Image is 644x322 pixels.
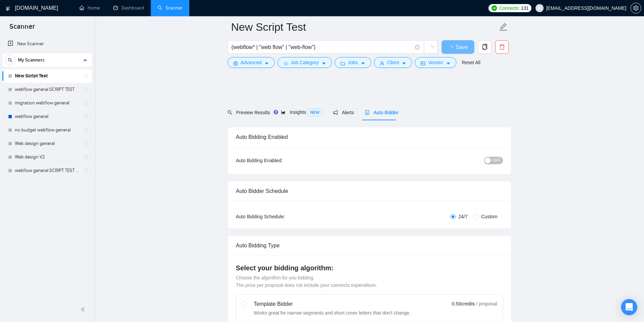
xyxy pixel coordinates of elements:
[236,181,503,201] div: Auto Bidder Schedule
[361,61,365,66] span: caret-down
[264,61,269,66] span: caret-down
[281,110,286,115] span: area-chart
[2,53,92,177] li: My Scanners
[365,110,398,115] span: Auto Bidder
[15,123,79,137] a: no budget webflow general
[478,213,500,220] span: Custom
[421,61,425,66] span: idcard
[387,59,399,66] span: Client
[254,309,411,316] div: Works great for narrow segments and short cover letters that don't change.
[493,157,501,164] span: OFF
[340,61,345,66] span: folder
[15,83,79,96] a: webflow general SCRIPT TEST
[452,300,475,307] span: 0.50 credits
[236,275,377,288] span: Choose the algorithm for you bidding. The price per proposal does not include your connects expen...
[521,4,528,12] span: 131
[15,69,79,83] a: New Script Test
[492,5,497,11] img: upwork-logo.png
[228,110,270,115] span: Preview Results
[291,59,319,66] span: Job Category
[15,150,79,164] a: Web design V2
[236,236,503,255] div: Auto Bidding Type
[18,53,45,67] span: My Scanners
[348,59,358,66] span: Jobs
[335,57,371,68] button: folderJobscaret-down
[333,110,354,115] span: Alerts
[365,110,369,115] span: robot
[281,109,322,115] span: Insights
[478,40,492,54] button: copy
[621,299,637,315] div: Open Intercom Messenger
[8,37,87,51] a: New Scanner
[273,109,279,115] div: Tooltip anchor
[83,100,89,106] span: holder
[236,263,503,273] h4: Select your bidding algorithm:
[236,157,325,164] div: Auto Bidding Enabled:
[15,164,79,177] a: webflow general SCRIPT TEST V2
[232,43,412,51] input: Search Freelance Jobs...
[402,61,406,66] span: caret-down
[446,61,451,66] span: caret-down
[380,61,384,66] span: user
[15,110,79,123] a: webflow general
[321,61,326,66] span: caret-down
[333,110,338,115] span: notification
[496,44,508,50] span: delete
[83,73,89,79] span: holder
[456,43,468,51] span: Save
[241,59,262,66] span: Advanced
[4,22,40,36] span: Scanner
[233,61,238,66] span: setting
[278,57,332,68] button: barsJob Categorycaret-down
[462,59,480,66] a: Reset All
[83,114,89,119] span: holder
[228,57,275,68] button: settingAdvancedcaret-down
[499,4,520,12] span: Connects:
[478,44,491,50] span: copy
[6,3,10,14] img: logo
[228,110,232,115] span: search
[5,58,15,63] span: search
[428,45,434,51] span: loading
[456,213,470,220] span: 24/7
[83,168,89,173] span: holder
[499,23,508,31] span: edit
[537,6,542,10] span: user
[5,55,16,66] button: search
[307,109,322,116] span: NEW
[158,5,183,11] a: searchScanner
[374,57,412,68] button: userClientcaret-down
[79,5,100,11] a: homeHome
[15,96,79,110] a: migration webflow general
[83,154,89,160] span: holder
[630,3,641,14] button: setting
[80,306,87,313] span: double-left
[83,127,89,133] span: holder
[448,45,456,51] span: loading
[236,213,325,220] div: Auto Bidding Schedule:
[495,40,509,54] button: delete
[415,57,456,68] button: idcardVendorcaret-down
[2,37,92,51] li: New Scanner
[630,5,641,11] a: setting
[236,127,503,147] div: Auto Bidding Enabled
[428,59,443,66] span: Vendor
[15,137,79,150] a: Web design general
[476,300,497,307] span: / proposal
[415,45,420,49] span: info-circle
[254,300,411,308] div: Template Bidder
[442,40,474,54] button: Save
[283,61,288,66] span: bars
[83,87,89,92] span: holder
[83,141,89,146] span: holder
[113,5,144,11] a: dashboardDashboard
[231,19,498,35] input: Scanner name...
